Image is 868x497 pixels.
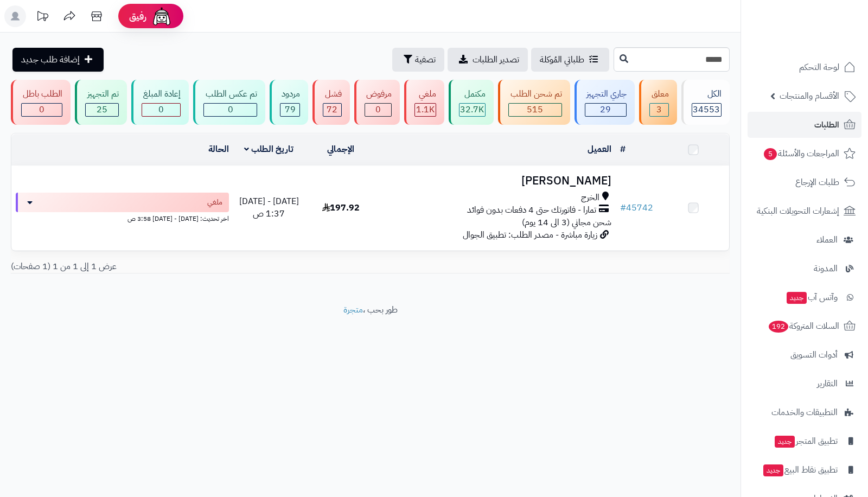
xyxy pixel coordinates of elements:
a: تحديثات المنصة [29,5,56,30]
span: رفيق [129,10,146,23]
span: لوحة التحكم [799,60,839,75]
div: 0 [204,104,256,116]
span: الأقسام والمنتجات [780,88,839,104]
span: 0 [375,103,381,116]
span: 0 [158,103,164,116]
div: تم شحن الطلب [508,88,561,100]
span: [DATE] - [DATE] 1:37 ص [239,195,299,220]
a: الطلب باطل 0 [9,80,73,125]
a: مردود 79 [267,80,310,125]
a: مكتمل 32.7K [446,80,496,125]
a: السلات المتروكة192 [748,313,861,339]
span: 3 [656,103,662,116]
a: الكل34553 [679,80,732,125]
span: المدونة [814,261,838,276]
div: مرفوض [365,88,392,100]
a: الحالة [208,143,229,156]
a: العميل [588,143,611,156]
a: فشل 72 [310,80,352,125]
span: المراجعات والأسئلة [763,146,839,161]
span: زيارة مباشرة - مصدر الطلب: تطبيق الجوال [463,228,597,241]
span: جديد [787,292,807,304]
a: أدوات التسويق [748,342,861,368]
span: 197.92 [322,201,360,214]
span: أدوات التسويق [790,347,838,362]
span: السلات المتروكة [768,318,839,334]
span: 0 [228,103,233,116]
a: إشعارات التحويلات البنكية [748,198,861,224]
h3: [PERSON_NAME] [381,175,611,187]
div: 29 [585,104,626,116]
a: لوحة التحكم [748,54,861,80]
span: 72 [327,103,337,116]
a: تطبيق نقاط البيعجديد [748,457,861,483]
div: اخر تحديث: [DATE] - [DATE] 3:58 ص [16,212,229,224]
a: المدونة [748,256,861,282]
button: تصفية [392,48,444,72]
a: تاريخ الطلب [244,143,293,156]
div: 0 [365,104,391,116]
span: ملغي [207,197,222,208]
div: معلق [649,88,668,100]
span: 5 [764,148,777,160]
span: الخرج [581,192,599,204]
span: إشعارات التحويلات البنكية [757,203,839,219]
a: الطلبات [748,112,861,138]
img: ai-face.png [151,5,173,27]
a: معلق 3 [637,80,679,125]
a: الإجمالي [327,143,354,156]
a: التقارير [748,371,861,397]
div: 25 [86,104,118,116]
div: تم التجهيز [85,88,118,100]
a: وآتس آبجديد [748,284,861,310]
span: جديد [775,436,795,448]
div: 3 [650,104,668,116]
span: 1.1K [416,103,435,116]
span: تطبيق نقاط البيع [762,462,838,477]
span: وآتس آب [786,290,838,305]
div: الكل [692,88,722,100]
div: مردود [280,88,300,100]
span: 32.7K [460,103,484,116]
a: إضافة طلب جديد [12,48,104,72]
span: طلباتي المُوكلة [540,53,584,66]
div: 0 [22,104,62,116]
div: 1132 [415,104,435,116]
div: جاري التجهيز [585,88,627,100]
a: متجرة [343,303,363,316]
a: تصدير الطلبات [448,48,528,72]
span: الطلبات [814,117,839,132]
a: العملاء [748,227,861,253]
span: طلبات الإرجاع [795,175,839,190]
span: تصدير الطلبات [473,53,519,66]
div: مكتمل [459,88,486,100]
a: المراجعات والأسئلة5 [748,141,861,167]
span: التقارير [817,376,838,391]
a: إعادة المبلغ 0 [129,80,191,125]
span: شحن مجاني (3 الى 14 يوم) [522,216,611,229]
a: تم التجهيز 25 [73,80,129,125]
div: ملغي [414,88,436,100]
span: 79 [285,103,296,116]
div: 32698 [459,104,485,116]
span: العملاء [816,232,838,247]
span: 0 [39,103,44,116]
a: مرفوض 0 [352,80,402,125]
div: 79 [280,104,299,116]
span: 192 [769,321,788,333]
span: تصفية [415,53,436,66]
span: إضافة طلب جديد [21,53,80,66]
div: الطلب باطل [21,88,62,100]
a: #45742 [620,201,653,214]
a: التطبيقات والخدمات [748,399,861,425]
span: تطبيق المتجر [774,434,838,449]
span: # [620,201,626,214]
div: 515 [509,104,561,116]
div: عرض 1 إلى 1 من 1 (1 صفحات) [3,260,371,273]
a: تطبيق المتجرجديد [748,428,861,454]
span: جديد [763,464,783,476]
span: 25 [97,103,107,116]
a: تم عكس الطلب 0 [191,80,267,125]
span: تمارا - فاتورتك حتى 4 دفعات بدون فوائد [467,204,596,216]
a: جاري التجهيز 29 [572,80,637,125]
